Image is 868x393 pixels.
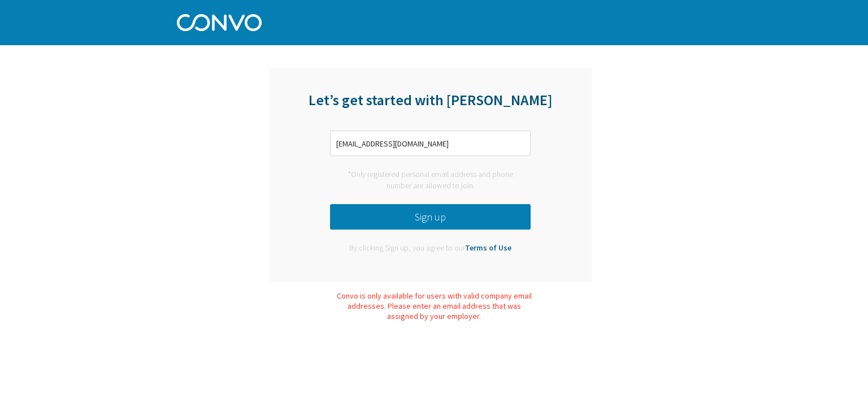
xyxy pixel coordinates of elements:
[330,131,531,156] input: Enter phone number or email address
[335,291,533,321] div: Convo is only available for users with valid company email addresses. Please enter an email addre...
[465,243,511,253] a: Terms of Use
[330,169,531,191] div: *Only registered personal email address and phone number are allowed to join.
[270,90,592,123] div: Let’s get started with [PERSON_NAME]
[341,243,520,254] div: By clicking Sign up, you agree to our
[330,204,531,230] button: Sign up
[177,11,262,31] img: Convo Logo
